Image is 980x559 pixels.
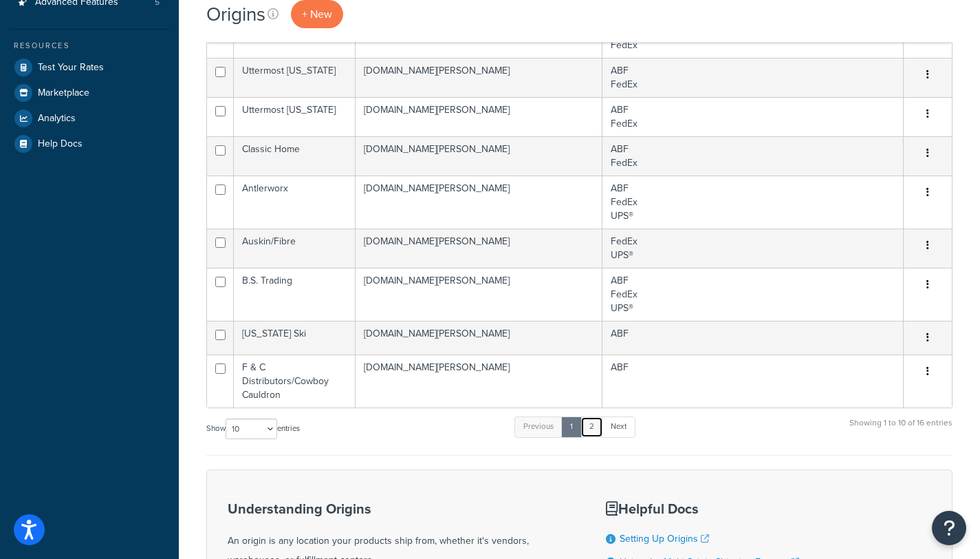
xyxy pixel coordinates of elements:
td: [DOMAIN_NAME][PERSON_NAME] [356,268,602,321]
td: [DOMAIN_NAME][PERSON_NAME] [356,229,602,268]
div: Showing 1 to 10 of 16 entries [849,415,952,445]
a: Marketplace [10,81,168,105]
td: [DOMAIN_NAME][PERSON_NAME] [356,97,602,136]
span: Analytics [38,113,76,125]
td: ABF FedEx UPS® [602,268,904,321]
td: [DOMAIN_NAME][PERSON_NAME] [356,136,602,176]
td: [DOMAIN_NAME][PERSON_NAME] [356,176,602,229]
td: ABF FedEx [602,136,904,176]
span: + New [302,6,332,22]
td: [DOMAIN_NAME][PERSON_NAME] [356,355,602,408]
td: F & C Distributors/Cowboy Cauldron [234,355,356,408]
span: Help Docs [38,138,83,150]
td: Uttermost [US_STATE] [234,58,356,97]
select: Showentries [226,419,277,439]
td: [DOMAIN_NAME][PERSON_NAME] [356,58,602,97]
td: ABF FedEx [602,58,904,97]
h1: Origins [206,1,265,28]
td: Antlerworx [234,176,356,229]
td: ABF [602,355,904,408]
label: Show entries [206,419,300,439]
a: Test Your Rates [10,55,168,80]
td: B.S. Trading [234,268,356,321]
a: 2 [580,416,603,437]
td: ABF FedEx UPS® [602,176,904,229]
td: Classic Home [234,136,356,176]
a: Help Docs [10,131,168,156]
td: FedEx UPS® [602,229,904,268]
td: ABF FedEx [602,97,904,136]
h3: Helpful Docs [606,501,803,516]
td: Uttermost [US_STATE] [234,97,356,136]
td: ABF [602,321,904,355]
a: Analytics [10,106,168,131]
button: Open Resource Center [932,511,966,545]
a: Previous [514,416,563,437]
td: [US_STATE] Ski [234,321,356,355]
span: Marketplace [38,87,89,99]
td: [DOMAIN_NAME][PERSON_NAME] [356,321,602,355]
td: Auskin/Fibre [234,229,356,268]
span: Test Your Rates [38,62,104,74]
a: Setting Up Origins [620,531,709,546]
a: 1 [561,416,582,437]
h3: Understanding Origins [228,501,571,516]
a: Next [602,416,635,437]
div: Resources [10,40,168,52]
